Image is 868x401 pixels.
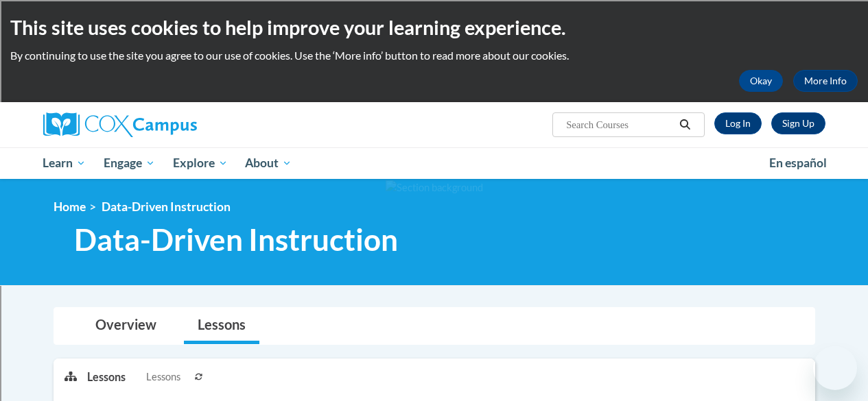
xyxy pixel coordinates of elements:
a: En español [760,149,836,178]
iframe: Button to launch messaging window [813,346,857,390]
span: Learn [43,155,86,171]
a: Cox Campus [43,112,290,137]
input: Search Courses [565,117,675,133]
span: Explore [173,155,228,171]
a: Home [54,199,86,214]
span: Data-Driven Instruction [74,221,398,258]
div: Main menu [33,147,836,179]
span: Data-Driven Instruction [102,199,231,214]
a: About [236,147,301,179]
span: About [245,155,292,171]
button: Search [675,117,695,133]
img: Section background [386,180,483,195]
span: Engage [104,155,155,171]
a: Register [771,112,825,134]
span: En español [769,156,827,170]
a: Engage [95,147,164,179]
a: Log In [714,112,762,134]
a: Learn [34,147,95,179]
a: Explore [164,147,237,179]
img: Cox Campus [43,112,197,137]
